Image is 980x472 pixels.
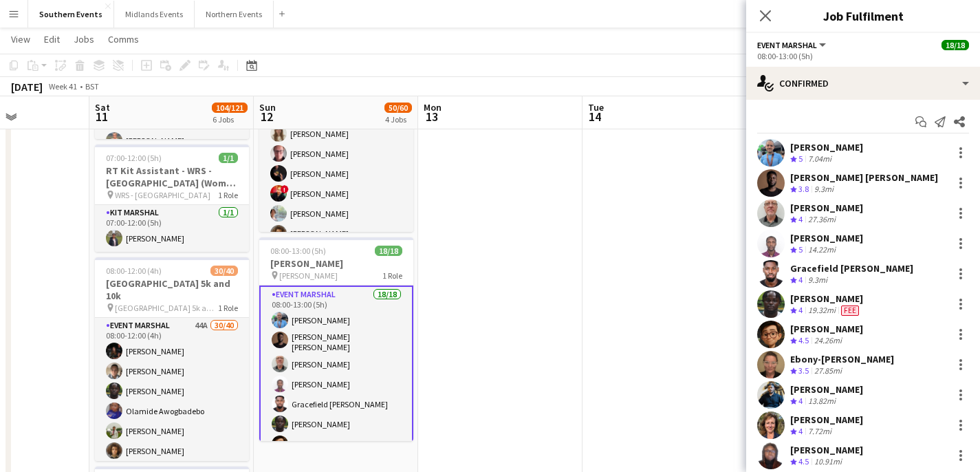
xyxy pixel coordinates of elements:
span: 4 [798,305,803,315]
div: [PERSON_NAME] [790,202,863,214]
div: Gracefield [PERSON_NAME] [790,262,913,275]
span: 14 [586,109,604,125]
button: Northern Events [195,1,274,28]
div: 7.04mi [805,153,834,165]
span: 4.5 [798,335,809,345]
span: 4 [798,214,803,224]
button: Event Marshal [757,40,828,50]
span: 5 [798,244,803,255]
button: Midlands Events [114,1,195,28]
span: 1 Role [382,270,402,281]
span: [PERSON_NAME] [279,270,338,281]
div: [PERSON_NAME] [790,141,863,153]
a: View [6,30,36,48]
a: Edit [39,30,65,48]
span: Sat [95,101,110,114]
span: 4.5 [798,456,809,466]
button: Southern Events [28,1,114,28]
span: Sun [259,101,276,114]
div: 13.82mi [805,396,838,407]
span: 12 [257,109,276,125]
div: [PERSON_NAME] [790,232,863,244]
div: 14.22mi [805,244,838,256]
app-job-card: 08:00-12:00 (4h)30/40[GEOGRAPHIC_DATA] 5k and 10k [GEOGRAPHIC_DATA] 5k and 10k1 RoleEvent Marshal... [95,257,249,461]
div: 7.72mi [805,426,834,438]
div: [PERSON_NAME] [PERSON_NAME] [790,171,938,184]
app-job-card: 07:00-11:30 (4h30m)32/40Southampton 10k [GEOGRAPHIC_DATA]1 RoleEvent Staff 20253A32/4007:00-11:30... [259,28,413,232]
span: 104/121 [212,103,248,113]
span: 08:00-13:00 (5h) [270,246,326,256]
div: [PERSON_NAME] [790,444,863,456]
div: Crew has different fees then in role [838,305,862,317]
span: Tue [588,101,604,114]
app-card-role: Kit Marshal1/107:00-12:00 (5h)[PERSON_NAME] [95,205,249,252]
span: 1 Role [218,303,238,313]
div: [PERSON_NAME] [790,383,863,396]
span: 50/60 [384,103,412,113]
div: 9.3mi [812,184,836,195]
h3: [PERSON_NAME] [259,257,413,270]
span: ! [281,185,289,193]
span: 5 [798,153,803,164]
span: 1 Role [218,190,238,200]
span: 07:00-12:00 (5h) [106,153,162,163]
div: 19.32mi [805,305,838,317]
span: Mon [424,101,442,114]
a: Comms [102,30,144,48]
span: 1/1 [219,153,238,163]
span: 4 [798,275,803,285]
span: Event Marshal [757,40,817,50]
span: WRS - [GEOGRAPHIC_DATA] [115,190,210,200]
h3: [GEOGRAPHIC_DATA] 5k and 10k [95,277,249,302]
span: Jobs [74,33,94,45]
div: [PERSON_NAME] [790,323,863,335]
div: [DATE] [11,80,43,94]
span: 3.5 [798,365,809,376]
h3: RT Kit Assistant - WRS - [GEOGRAPHIC_DATA] (Women Only) [95,164,249,189]
div: 4 Jobs [385,114,411,125]
span: 4 [798,396,803,406]
span: [GEOGRAPHIC_DATA] 5k and 10k [115,303,218,313]
a: Jobs [68,30,100,48]
div: BST [85,81,99,92]
div: 27.36mi [805,214,838,226]
div: 9.3mi [805,275,830,286]
span: 4 [798,426,803,436]
span: Edit [44,33,60,45]
div: 08:00-13:00 (5h) [757,51,969,61]
div: [PERSON_NAME] [790,414,863,426]
div: Confirmed [746,67,980,100]
span: Fee [841,305,859,316]
h3: Job Fulfilment [746,7,980,25]
span: 30/40 [210,266,238,276]
div: 10.91mi [812,456,845,468]
app-job-card: 07:00-12:00 (5h)1/1RT Kit Assistant - WRS - [GEOGRAPHIC_DATA] (Women Only) WRS - [GEOGRAPHIC_DATA... [95,144,249,252]
span: 18/18 [375,246,402,256]
div: 27.85mi [812,365,845,377]
div: 24.26mi [812,335,845,347]
span: Week 41 [45,81,80,92]
span: 13 [422,109,442,125]
app-job-card: 08:00-13:00 (5h)18/18[PERSON_NAME] [PERSON_NAME]1 RoleEvent Marshal18/1808:00-13:00 (5h)[PERSON_N... [259,237,413,441]
span: 18/18 [941,40,969,50]
span: Comms [108,33,139,45]
div: Ebony-[PERSON_NAME] [790,353,894,365]
div: 6 Jobs [213,114,247,125]
span: 3.8 [798,184,809,194]
span: 08:00-12:00 (4h) [106,266,162,276]
div: [PERSON_NAME] [790,292,863,305]
span: View [11,33,30,45]
span: 11 [93,109,110,125]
